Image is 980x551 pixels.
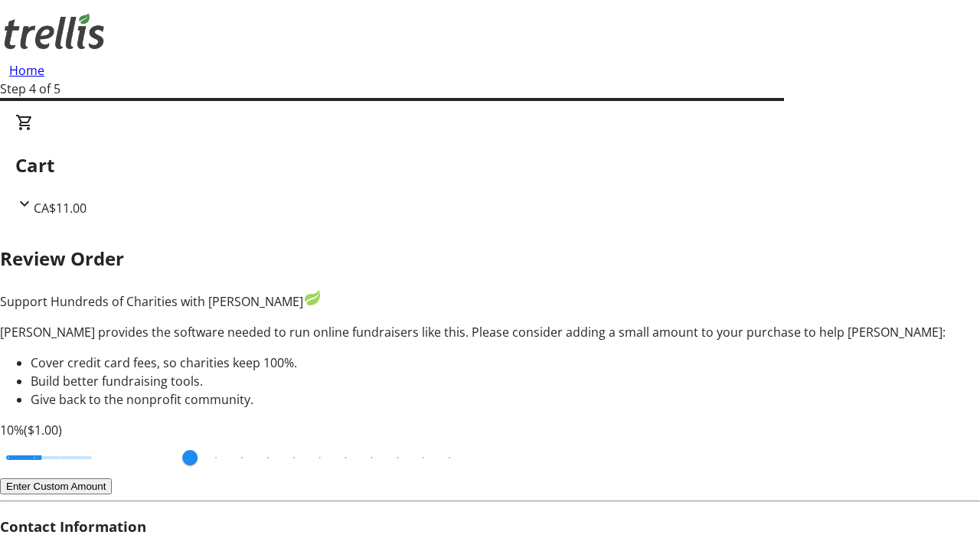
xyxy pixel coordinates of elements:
h2: Cart [15,152,965,179]
li: Cover credit card fees, so charities keep 100%. [31,354,980,372]
div: CartCA$11.00 [15,113,965,217]
li: Build better fundraising tools. [31,372,980,390]
li: Give back to the nonprofit community. [31,390,980,409]
span: CA$11.00 [34,200,87,217]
